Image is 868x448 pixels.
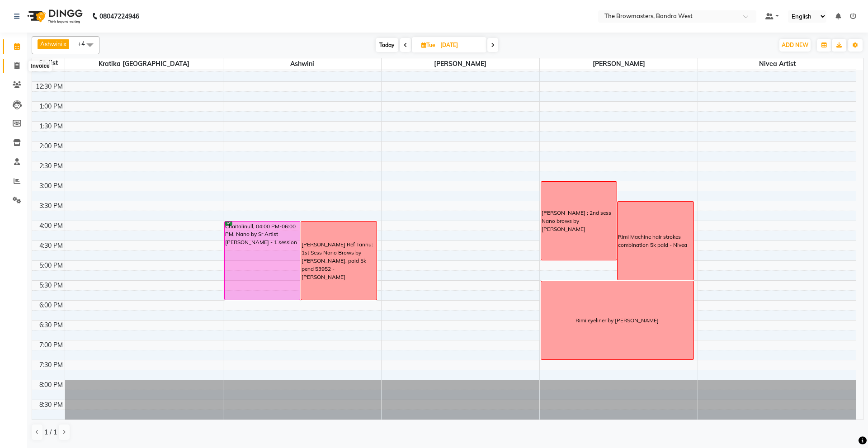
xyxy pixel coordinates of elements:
[38,221,65,231] div: 4:00 PM
[38,102,65,111] div: 1:00 PM
[419,42,438,48] span: Tue
[542,209,616,233] div: [PERSON_NAME] ; 2nd sess Nano brows by [PERSON_NAME]
[38,360,65,370] div: 7:30 PM
[38,261,65,270] div: 5:00 PM
[65,58,223,70] span: Kratika [GEOGRAPHIC_DATA]
[44,428,57,437] span: 1 / 1
[223,58,381,70] span: Ashwini
[38,340,65,350] div: 7:00 PM
[38,141,65,151] div: 2:00 PM
[99,4,139,29] b: 08047224946
[40,40,62,47] span: Ashwini
[38,281,65,290] div: 5:30 PM
[618,233,693,249] div: Rimi Machine hair strokes combination 5k paid - Nivea
[38,321,65,330] div: 6:30 PM
[302,241,376,281] div: [PERSON_NAME] Ref Tannu: 1st Sess Nano Brows by [PERSON_NAME], paid 5k pend 53952 - [PERSON_NAME]
[376,38,398,52] span: Today
[698,58,856,70] span: Nivea Artist
[38,400,65,410] div: 8:30 PM
[225,222,300,300] div: Chaitalinull, 04:00 PM-06:00 PM, Nano by Sr Artist [PERSON_NAME] - 1 session
[38,380,65,390] div: 8:00 PM
[782,42,808,48] span: ADD NEW
[38,161,65,171] div: 2:30 PM
[38,122,65,131] div: 1:30 PM
[38,301,65,310] div: 6:00 PM
[38,241,65,250] div: 4:30 PM
[62,40,66,47] a: x
[382,58,539,70] span: [PERSON_NAME]
[438,38,483,52] input: 2025-10-07
[34,82,65,91] div: 12:30 PM
[38,181,65,191] div: 3:00 PM
[779,39,811,52] button: ADD NEW
[38,201,65,211] div: 3:30 PM
[28,61,52,71] div: Invoice
[540,58,698,70] span: [PERSON_NAME]
[23,4,85,29] img: logo
[78,40,92,47] span: +4
[576,316,659,325] div: Rimi eyeliner by [PERSON_NAME]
